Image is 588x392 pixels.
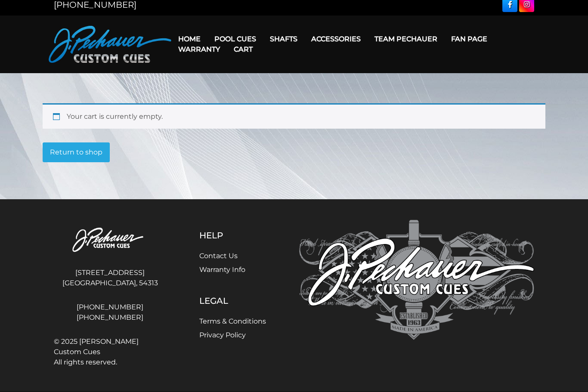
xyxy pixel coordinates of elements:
[304,28,368,50] a: Accessories
[199,265,245,274] a: Warranty Info
[227,38,260,60] a: Cart
[199,230,266,241] h5: Help
[207,28,263,50] a: Pool Cues
[171,38,227,60] a: Warranty
[49,26,171,63] img: Pechauer Custom Cues
[54,220,166,261] img: Pechauer Custom Cues
[54,312,166,323] a: [PHONE_NUMBER]
[263,28,304,50] a: Shafts
[171,28,207,50] a: Home
[199,296,266,306] h5: Legal
[368,28,444,50] a: Team Pechauer
[54,264,166,292] address: [STREET_ADDRESS] [GEOGRAPHIC_DATA], 54313
[54,302,166,312] a: [PHONE_NUMBER]
[43,103,545,129] div: Your cart is currently empty.
[43,142,110,162] a: Return to shop
[199,317,266,325] a: Terms & Conditions
[299,220,534,340] img: Pechauer Custom Cues
[199,331,246,339] a: Privacy Policy
[54,336,166,367] span: © 2025 [PERSON_NAME] Custom Cues All rights reserved.
[444,28,494,50] a: Fan Page
[199,252,238,260] a: Contact Us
